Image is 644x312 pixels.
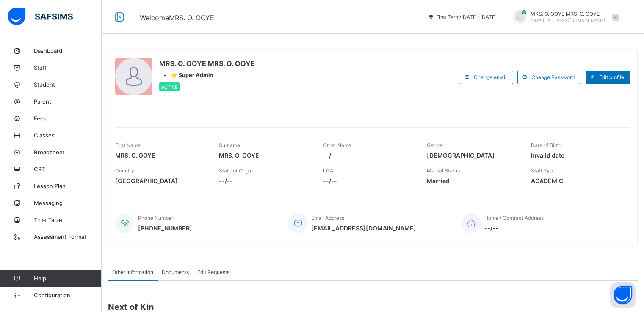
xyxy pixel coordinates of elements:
[531,167,556,174] span: Staff Type
[159,59,255,68] span: MRS. O. OOYE MRS. O. OOYE
[112,269,153,275] span: Other Information
[34,81,102,88] span: Student
[34,200,102,206] span: Messaging
[34,64,102,71] span: Staff
[34,292,101,298] span: Configuration
[34,132,102,139] span: Classes
[34,149,102,156] span: Broadsheet
[34,216,102,223] span: Time Table
[323,152,414,159] span: --/--
[138,224,192,232] span: [PHONE_NUMBER]
[505,10,624,24] div: MRS. O. OOYEMRS. O. OOYE
[531,177,622,184] span: ACADEMIC
[531,18,605,23] span: [EMAIL_ADDRESS][DOMAIN_NAME]
[531,152,622,159] span: Invalid date
[34,166,102,172] span: CBT
[34,183,102,189] span: Lesson Plan
[140,14,214,22] span: Welcome MRS. O. OOYE
[484,224,544,232] span: --/--
[531,142,561,148] span: Date of Birth
[323,142,351,148] span: Other Name
[219,152,310,159] span: MRS. O. OOYE
[219,142,240,148] span: Surname
[219,167,253,174] span: State of Origin
[34,233,102,240] span: Assessment Format
[427,152,518,159] span: [DEMOGRAPHIC_DATA]
[34,98,102,105] span: Parent
[115,142,141,148] span: First Name
[108,302,638,312] span: Next of Kin
[311,215,344,221] span: Email Address
[171,72,213,78] span: ⭐ Super Admin
[531,74,575,80] span: Change Password
[599,74,624,80] span: Edit profile
[531,11,605,17] span: MRS. O. OOYE MRS. O. OOYE
[610,282,636,308] button: Open asap
[115,177,206,184] span: [GEOGRAPHIC_DATA]
[159,72,255,78] div: •
[428,14,497,20] span: session/term information
[34,115,102,122] span: Fees
[34,47,102,54] span: Dashboard
[8,8,73,25] img: safsims
[427,142,444,148] span: Gender
[323,167,333,174] span: LGA
[115,152,206,159] span: MRS. O. OOYE
[161,85,177,90] span: Active
[162,269,189,275] span: Documents
[197,269,229,275] span: Edit Requests
[138,215,173,221] span: Phone Number
[115,167,134,174] span: Country
[323,177,414,184] span: --/--
[427,167,460,174] span: Marital Status
[34,275,101,282] span: Help
[474,74,506,80] span: Change email
[427,177,518,184] span: Married
[311,224,416,232] span: [EMAIL_ADDRESS][DOMAIN_NAME]
[219,177,310,184] span: --/--
[484,215,544,221] span: Home / Contract Address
